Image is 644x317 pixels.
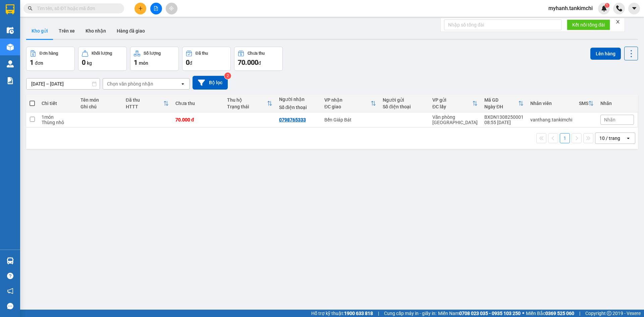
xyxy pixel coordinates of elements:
[616,5,622,11] img: phone-icon
[258,60,261,66] span: đ
[196,51,208,56] div: Đã thu
[522,312,524,315] span: ⚪️
[7,77,14,84] img: solution-icon
[628,3,640,14] button: caret-down
[429,95,481,112] th: Toggle SortBy
[26,23,53,39] button: Kho gửi
[324,117,376,122] div: Bến Giáp Bát
[579,310,580,317] span: |
[432,114,478,125] div: Văn phòng [GEOGRAPHIC_DATA]
[80,104,119,109] div: Ghi chú
[40,51,58,56] div: Đơn hàng
[135,3,146,14] button: plus
[7,60,14,67] img: warehouse-icon
[7,303,13,309] span: message
[234,47,283,71] button: Chưa thu70.000đ
[384,310,436,317] span: Cung cấp máy in - giấy in:
[572,21,605,29] span: Kết nối tổng đài
[180,81,185,87] svg: open
[615,19,620,24] span: close
[175,101,220,106] div: Chưa thu
[484,120,524,125] div: 08:55 [DATE]
[111,23,150,39] button: Hàng đã giao
[169,6,174,11] span: aim
[7,257,14,264] img: warehouse-icon
[26,47,75,71] button: Đơn hàng1đơn
[599,135,620,142] div: 10 / trang
[607,311,611,316] span: copyright
[590,48,621,60] button: Lên hàng
[484,97,518,103] div: Mã GD
[383,104,426,109] div: Số điện thoại
[383,97,426,103] div: Người gửi
[28,6,33,11] span: search
[175,117,220,122] div: 70.000 đ
[87,60,92,66] span: kg
[6,4,14,14] img: logo-vxr
[444,19,561,30] input: Nhập số tổng đài
[186,58,190,66] span: 0
[311,310,373,317] span: Hỗ trợ kỹ thuật:
[190,60,192,66] span: đ
[543,4,598,12] span: myhanh.tankimchi
[279,105,318,110] div: Số điện thoại
[227,104,267,109] div: Trạng thái
[7,273,13,279] span: question-circle
[600,101,634,106] div: Nhãn
[560,133,570,143] button: 1
[126,97,163,103] div: Đã thu
[576,95,597,112] th: Toggle SortBy
[42,101,74,106] div: Chi tiết
[378,310,379,317] span: |
[7,44,14,51] img: warehouse-icon
[122,95,172,112] th: Toggle SortBy
[78,47,127,71] button: Khối lượng0kg
[26,78,100,89] input: Select a date range.
[42,114,74,120] div: 1 món
[139,60,148,66] span: món
[92,51,112,56] div: Khối lượng
[144,51,161,56] div: Số lượng
[166,3,177,14] button: aim
[530,117,572,122] div: vanthang.tankimchi
[138,6,143,11] span: plus
[42,120,74,125] div: Thùng nhỏ
[224,95,275,112] th: Toggle SortBy
[7,288,13,294] span: notification
[82,58,86,66] span: 0
[154,6,158,11] span: file-add
[545,311,574,316] strong: 0369 525 060
[526,310,574,317] span: Miền Bắc
[53,23,80,39] button: Trên xe
[238,58,258,66] span: 70.000
[279,117,306,122] div: 0798765333
[134,58,138,66] span: 1
[248,51,265,56] div: Chưa thu
[227,97,267,103] div: Thu hộ
[344,311,373,316] strong: 1900 633 818
[631,5,637,11] span: caret-down
[130,47,179,71] button: Số lượng1món
[432,104,472,109] div: ĐC lấy
[601,5,607,11] img: icon-new-feature
[432,97,472,103] div: VP gửi
[35,60,43,66] span: đơn
[626,136,631,141] svg: open
[107,81,153,87] div: Chọn văn phòng nhận
[604,117,615,122] span: Nhãn
[579,101,588,106] div: SMS
[321,95,379,112] th: Toggle SortBy
[80,97,119,103] div: Tên món
[324,97,371,103] div: VP nhận
[30,58,34,66] span: 1
[182,47,231,71] button: Đã thu0đ
[484,104,518,109] div: Ngày ĐH
[150,3,162,14] button: file-add
[126,104,163,109] div: HTTT
[484,114,524,120] div: BXDN1308250001
[37,5,116,12] input: Tìm tên, số ĐT hoặc mã đơn
[459,311,521,316] strong: 0708 023 035 - 0935 103 250
[481,95,527,112] th: Toggle SortBy
[224,72,231,79] sup: 2
[324,104,371,109] div: ĐC giao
